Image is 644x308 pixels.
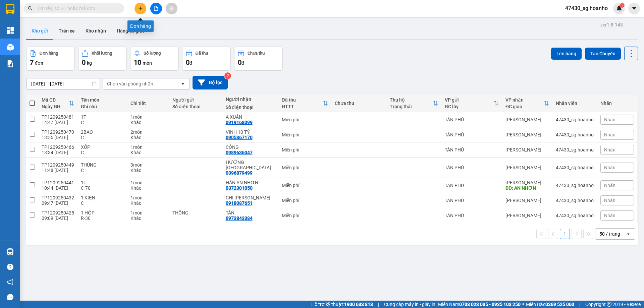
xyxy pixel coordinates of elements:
[386,95,441,112] th: Toggle SortBy
[505,132,549,137] div: [PERSON_NAME]
[378,301,379,308] span: |
[42,195,74,200] div: TP1209250432
[81,120,123,125] div: C
[193,76,228,89] button: Bộ lọc
[130,47,179,71] button: Số lượng10món
[130,101,166,106] div: Chi tiết
[26,47,75,71] button: Đơn hàng7đơn
[42,144,74,150] div: TP1209250466
[7,264,13,270] span: question-circle
[604,213,615,218] span: Nhãn
[556,117,594,122] div: 47430_sg.hoanho
[42,180,74,185] div: TP1209250441
[81,135,123,140] div: C
[616,5,622,11] img: icon-new-feature
[7,44,14,51] img: warehouse-icon
[226,195,275,200] div: CHỊ HỒNG
[81,97,123,103] div: Tên món
[384,301,436,308] span: Cung cấp máy in - giấy in:
[130,135,166,140] div: Khác
[42,168,74,173] div: 11:48 [DATE]
[556,213,594,218] div: 47430_sg.hoanho
[459,302,521,307] strong: 0708 023 035 - 0935 103 250
[604,147,615,152] span: Nhãn
[556,183,594,188] div: 47430_sg.hoanho
[78,47,127,71] button: Khối lượng0kg
[226,114,275,120] div: A XUÂN
[130,210,166,215] div: 1 món
[335,101,383,106] div: Chưa thu
[130,162,166,168] div: 3 món
[445,132,499,137] div: TÂN PHÚ
[172,104,219,109] div: Số điện thoại
[282,165,328,170] div: Miễn phí
[53,23,80,39] button: Trên xe
[87,60,92,66] span: kg
[551,48,582,60] button: Lên hàng
[226,180,275,185] div: HÂN AN NHƠN
[169,6,174,11] span: aim
[180,81,185,86] svg: open
[107,80,153,87] div: Chọn văn phòng nhận
[445,165,499,170] div: TÂN PHÚ
[226,200,253,206] div: 0918087651
[604,183,615,188] span: Nhãn
[604,117,615,122] span: Nhãn
[7,279,13,285] span: notification
[42,215,74,221] div: 09:09 [DATE]
[130,195,166,200] div: 1 món
[445,104,493,109] div: ĐC lấy
[42,150,74,155] div: 13:34 [DATE]
[42,120,74,125] div: 14:47 [DATE]
[82,58,86,66] span: 0
[282,198,328,203] div: Miễn phí
[556,101,594,106] div: Nhân viên
[604,165,615,170] span: Nhãn
[282,147,328,152] div: Miễn phí
[505,104,544,109] div: ĐC giao
[620,3,625,8] sup: 1
[560,4,613,12] span: 47430_sg.hoanho
[621,3,623,8] span: 1
[130,114,166,120] div: 1 món
[81,168,123,173] div: C
[81,195,123,200] div: 1 KIỆN
[226,129,275,135] div: VINH 10 TÝ
[130,200,166,206] div: Khác
[130,120,166,125] div: Khác
[224,72,231,79] sup: 2
[42,114,74,120] div: TP1209250481
[81,200,123,206] div: C
[42,210,74,215] div: TP1209250425
[556,132,594,137] div: 47430_sg.hoanho
[130,180,166,185] div: 1 món
[7,60,14,67] img: solution-icon
[7,294,13,300] span: message
[138,6,143,11] span: plus
[282,213,328,218] div: Miễn phí
[166,3,177,14] button: aim
[144,51,161,56] div: Số lượng
[81,150,123,155] div: C
[505,165,549,170] div: [PERSON_NAME]
[505,213,549,218] div: [PERSON_NAME]
[505,117,549,122] div: [PERSON_NAME]
[278,95,331,112] th: Toggle SortBy
[599,231,620,237] div: 50 / trang
[38,95,77,112] th: Toggle SortBy
[226,150,253,155] div: 0989636047
[585,48,621,60] button: Tạo Chuyến
[130,215,166,221] div: Khác
[390,104,433,109] div: Trạng thái
[545,302,574,307] strong: 0369 525 060
[226,210,275,215] div: TÂN
[134,58,141,66] span: 10
[37,5,116,12] input: Tìm tên, số ĐT hoặc mã đơn
[607,302,611,307] span: copyright
[226,185,253,191] div: 0372301050
[190,60,192,66] span: đ
[600,21,623,28] div: ver 1.8.143
[226,215,253,221] div: 0973843384
[42,135,74,140] div: 13:55 [DATE]
[631,5,637,11] span: caret-down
